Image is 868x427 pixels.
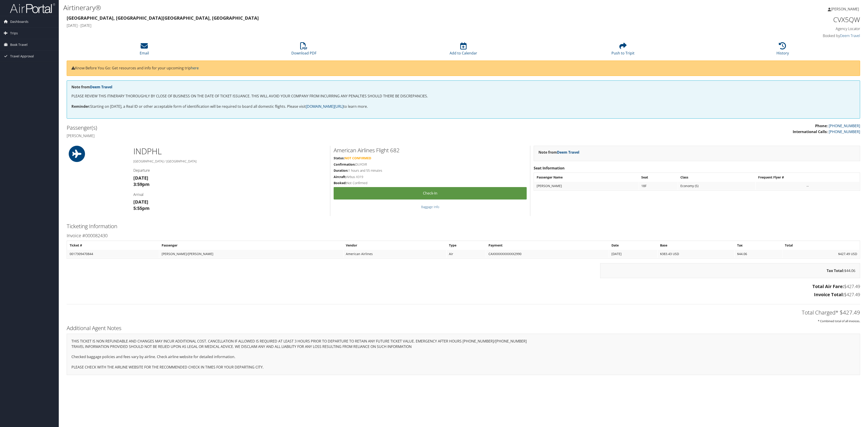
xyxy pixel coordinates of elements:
[67,324,860,332] h2: Additional Agent Notes
[639,182,678,190] td: 18F
[783,250,859,258] td: $427.49 USD
[667,26,860,31] h4: Agency Locator
[71,104,90,109] strong: Reminder:
[609,241,657,249] th: Date
[67,222,860,230] h2: Ticketing Information
[334,168,348,173] strong: Duration:
[538,150,579,155] strong: Note from
[735,250,782,258] td: $44.06
[71,364,855,370] p: PLEASE CHECK WITH THE AIRLINE WEBSITE FOR THE RECOMMENDED CHECK IN TIMES FOR YOUR DEPARTING CITY.
[10,39,28,50] span: Book Travel
[159,250,343,258] td: [PERSON_NAME]/[PERSON_NAME]
[334,156,344,160] strong: Status:
[334,168,527,173] h5: 1 hours and 55 minutes
[90,84,112,89] a: Deem Travel
[71,84,112,89] strong: Note from
[667,15,860,24] h1: CVX5QW
[818,319,860,323] small: * Combined total of all invoices.
[600,263,860,278] div: $44.06
[611,45,634,56] a: Push to Tripit
[67,23,660,28] h4: [DATE] - [DATE]
[71,354,855,360] p: Checked baggage policies and fees vary by airline. Check airline website for detailed information.
[658,241,735,249] th: Base
[67,124,460,131] h2: Passenger(s)
[486,250,609,258] td: CAXXXXXXXXXXXX2990
[133,199,148,205] strong: [DATE]
[67,283,860,290] h3: $427.49
[334,181,527,185] h5: Not Confirmed
[133,168,327,173] h4: Departure
[10,3,55,14] img: airportal-logo.png
[783,241,859,249] th: Total
[557,150,579,155] a: Deem Travel
[756,173,859,181] th: Frequent Flyer #
[840,33,860,38] a: Deem Travel
[334,162,356,167] strong: Confirmation:
[534,166,565,171] strong: Seat Information
[67,232,860,239] h3: Invoice #000082430
[67,15,259,21] strong: [GEOGRAPHIC_DATA], [GEOGRAPHIC_DATA] [GEOGRAPHIC_DATA], [GEOGRAPHIC_DATA]
[133,146,327,157] h1: IND PHL
[831,7,859,12] span: [PERSON_NAME]
[71,93,855,99] p: PLEASE REVIEW THIS ITINERARY THOROUGHLY BY CLOSE OF BUSINESS ON THE DATE OF TICKET ISSUANCE. THIS...
[447,250,486,258] td: Air
[334,181,347,185] strong: Booked:
[334,162,527,167] h5: DUYOIR
[450,45,477,56] a: Add to Calendar
[344,250,446,258] td: American Airlines
[334,175,527,179] h5: Airbus A319
[421,205,439,209] a: Baggage Info
[793,129,828,134] strong: International Calls:
[829,129,860,134] a: [PHONE_NUMBER]
[67,133,460,138] h4: [PERSON_NAME]
[133,159,327,164] h5: [GEOGRAPHIC_DATA] / [GEOGRAPHIC_DATA]
[486,241,609,249] th: Payment
[827,268,844,273] strong: Tax Total:
[67,309,860,316] h2: Total Charged* $427.49
[678,182,755,190] td: Economy (S)
[828,2,863,16] a: [PERSON_NAME]
[191,66,199,70] a: here
[609,250,657,258] td: [DATE]
[71,65,855,71] p: Know Before You Go: Get resources and info for your upcoming trip
[291,45,316,56] a: Download PDF
[63,3,597,12] h1: Airtinerary®
[334,175,346,179] strong: Aircraft:
[71,344,855,350] p: TRAVEL INFORMATION PROVIDED SHOULD NOT BE RELIED UPON AS LEGAL OR MEDICAL ADVICE. WE DISCLAIM ANY...
[447,241,486,249] th: Type
[10,51,34,62] span: Travel Approval
[344,241,446,249] th: Vendor
[534,173,639,181] th: Passenger Name
[133,205,150,211] strong: 5:55pm
[776,45,789,56] a: History
[306,104,343,109] a: [DOMAIN_NAME][URL]
[133,175,148,181] strong: [DATE]
[678,173,755,181] th: Class
[829,123,860,128] a: [PHONE_NUMBER]
[10,28,18,39] span: Trips
[667,33,860,38] h4: Booked by
[67,291,860,298] h3: $427.49
[140,45,149,56] a: Email
[67,241,159,249] th: Ticket #
[133,181,150,187] strong: 3:59pm
[10,16,28,27] span: Dashboards
[814,291,844,298] strong: Invoice Total:
[334,146,527,154] h2: American Airlines Flight 682
[67,334,860,375] div: THIS TICKET IS NON REFUNDABLE AND CHANGES MAY INCUR ADDITIONAL COST. CANCELLATION IF ALLOWED IS R...
[133,192,327,197] h4: Arrival
[639,173,678,181] th: Seat
[534,182,639,190] td: [PERSON_NAME]
[812,283,844,289] strong: Total Air Fare:
[334,187,527,199] a: Check-in
[159,241,343,249] th: Passenger
[758,184,857,188] div: --
[735,241,782,249] th: Tax
[658,250,735,258] td: $383.43 USD
[71,104,855,110] p: Starting on [DATE], a Real ID or other acceptable form of identification will be required to boar...
[67,250,159,258] td: 0017309470844
[344,156,371,160] span: Not Confirmed
[815,123,828,128] strong: Phone:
